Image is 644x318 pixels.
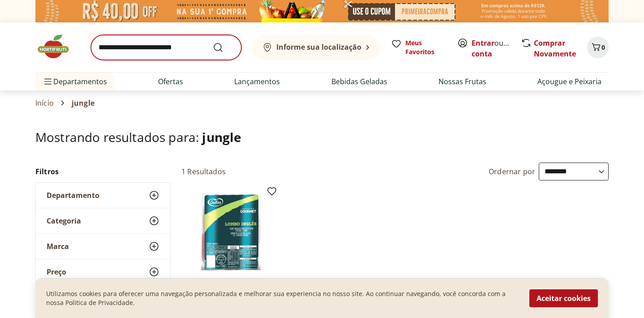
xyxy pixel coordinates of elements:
button: Aceitar cookies [529,289,598,307]
span: Meus Favoritos [405,39,447,56]
span: ou [472,38,511,59]
button: Departamento [36,183,170,208]
img: Lombo Inglês Suíno Temperado Resfriado Unidade [189,189,274,275]
a: Lançamentos [234,76,280,87]
a: Entrar [472,38,494,48]
button: Informe sua localização [252,35,380,60]
button: Preço [36,259,170,284]
button: Carrinho [587,37,609,58]
h2: Filtros [35,163,171,180]
button: Categoria [36,208,170,233]
span: jungle [72,99,94,107]
a: Início [35,99,54,107]
p: Utilizamos cookies para oferecer uma navegação personalizada e melhorar sua experiencia no nosso ... [46,289,519,307]
input: search [91,35,241,60]
a: Criar conta [472,38,521,59]
a: Comprar Novamente [534,38,576,59]
label: Ordernar por [489,167,535,176]
span: Departamento [47,191,99,200]
a: Meus Favoritos [391,39,447,56]
button: Marca [36,234,170,259]
a: Açougue e Peixaria [537,76,601,87]
img: Hortifruti [35,33,80,60]
span: Departamentos [43,71,107,92]
span: 0 [601,43,605,52]
h1: Mostrando resultados para: [35,130,609,144]
button: Submit Search [213,42,234,53]
span: jungle [202,129,241,146]
span: Categoria [47,216,81,225]
a: Bebidas Geladas [331,76,387,87]
button: Menu [43,71,53,92]
span: Marca [47,242,69,251]
b: Informe sua localização [276,42,361,52]
a: Nossas Frutas [438,76,486,87]
a: Ofertas [158,76,183,87]
span: Preço [47,267,66,276]
h2: 1 Resultados [181,167,226,176]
